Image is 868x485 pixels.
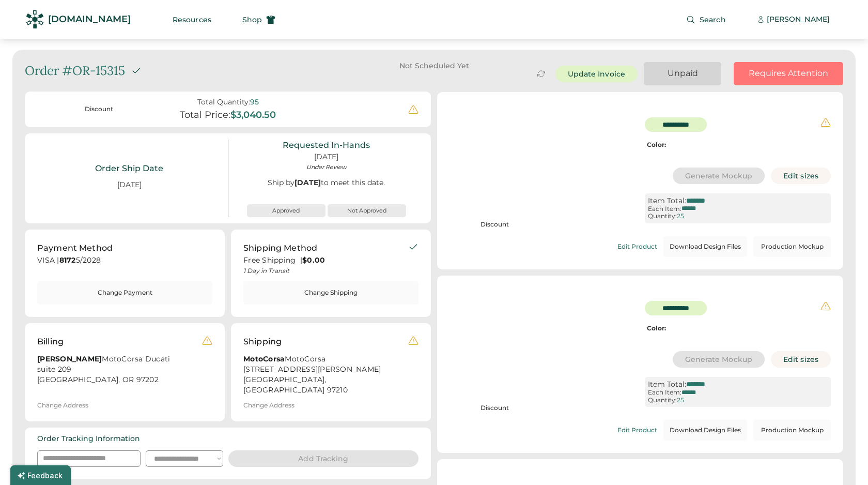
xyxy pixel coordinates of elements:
div: [DOMAIN_NAME] [48,13,131,26]
div: [DATE] [314,152,338,162]
strong: 8172 [59,255,76,265]
div: Change Address [243,402,295,409]
div: Order #OR-15315 [25,62,125,80]
div: MotoCorsa [STREET_ADDRESS][PERSON_NAME] [GEOGRAPHIC_DATA], [GEOGRAPHIC_DATA] 97210 [243,354,408,396]
div: Not Scheduled Yet [369,62,499,69]
div: [DATE] [105,176,154,194]
span: Shop [242,16,262,23]
div: Shipping [243,336,282,348]
strong: [PERSON_NAME] [37,354,102,363]
div: Requires Attention [746,68,831,79]
img: yH5BAEAAAAALAAAAAABAAEAAAIBRAA7 [540,302,630,392]
div: Order Tracking Information [37,434,140,444]
button: Search [674,9,738,30]
div: Order Ship Date [95,163,163,174]
button: Shop [230,9,288,30]
div: Billing [37,336,64,348]
div: Change Address [37,402,88,409]
button: Approved [247,204,326,217]
div: Edit Product [617,243,657,250]
div: 95 [250,98,259,107]
div: Item Total: [648,380,686,389]
div: Quantity: [648,213,677,220]
div: $3,040.50 [230,110,276,121]
button: Update Invoice [555,66,638,82]
button: Not Approved [328,204,406,217]
img: yH5BAEAAAAALAAAAAABAAEAAAIBRAA7 [450,302,540,392]
div: 25 [677,397,684,404]
img: yH5BAEAAAAALAAAAAABAAEAAAIBRAA7 [450,118,540,209]
img: yH5BAEAAAAALAAAAAABAAEAAAIBRAA7 [540,118,630,209]
img: Rendered Logo - Screens [26,10,44,28]
span: Search [700,16,726,23]
div: Total Quantity: [197,98,250,107]
strong: [DATE] [295,178,321,187]
button: Add Tracking [228,450,419,467]
div: Requested In-Hands [283,140,370,151]
button: Change Payment [37,281,212,305]
div: Each Item: [648,205,681,213]
div: Item Total: [648,196,686,205]
button: Production Mockup [753,236,831,257]
button: Generate Mockup [673,168,765,184]
strong: Color: [647,141,666,148]
div: VISA | 5/2028 [37,255,212,268]
button: Edit sizes [771,351,831,368]
strong: Color: [647,324,666,332]
div: Shipping Method [243,242,317,254]
button: Generate Mockup [673,351,765,368]
button: Change Shipping [243,281,419,305]
button: Production Mockup [753,420,831,441]
div: Under Review [306,163,347,171]
div: Discount [454,220,536,229]
button: Download Design Files [663,420,747,441]
div: Unpaid [656,68,709,79]
div: Ship by to meet this date. [247,178,407,201]
div: 1 Day in Transit [243,267,408,275]
div: Edit Product [617,427,657,434]
div: Each Item: [648,389,681,396]
div: Discount [43,105,154,114]
div: [PERSON_NAME] [767,14,830,25]
button: Edit sizes [771,168,831,184]
div: Payment Method [37,242,113,254]
div: Discount [454,404,536,413]
button: Resources [160,9,224,30]
div: 25 [677,213,684,220]
div: Quantity: [648,397,677,404]
div: Free Shipping | [243,255,408,266]
button: Download Design Files [663,236,747,257]
div: MotoCorsa Ducati suite 209 [GEOGRAPHIC_DATA], OR 97202 [37,354,202,385]
strong: MotoCorsa [243,354,285,363]
div: Total Price: [180,110,230,121]
strong: $0.00 [302,255,325,265]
